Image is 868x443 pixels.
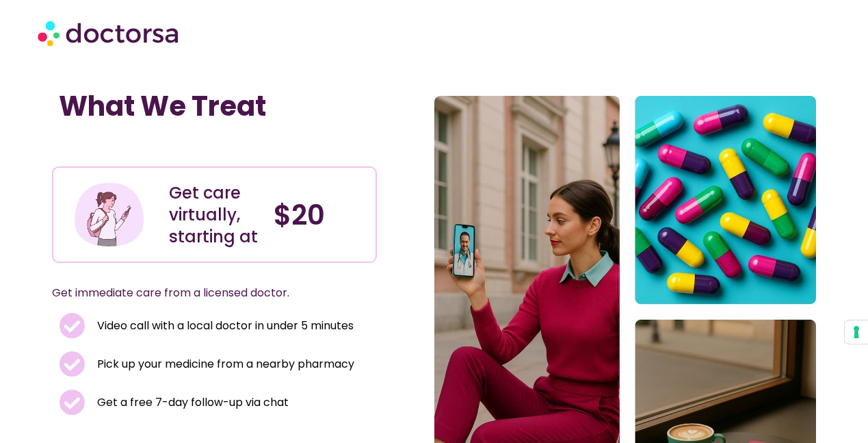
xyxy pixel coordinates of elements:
span: Get a free 7-day follow-up via chat [94,393,289,412]
span: Video call with a local doctor in under 5 minutes [94,316,354,336]
span: Pick up your medicine from a nearby pharmacy [94,355,354,374]
h4: $20 [274,199,365,231]
img: Illustration depicting a young woman in a casual outfit, engaged with her smartphone. She has a p... [73,178,146,251]
button: Your consent preferences for tracking technologies [845,320,868,344]
h1: What We Treat [59,90,370,123]
p: Get immediate care from a licensed doctor. [52,283,344,303]
div: Get care virtually, starting at [169,182,261,248]
iframe: Customer reviews powered by Trustpilot [59,136,264,153]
